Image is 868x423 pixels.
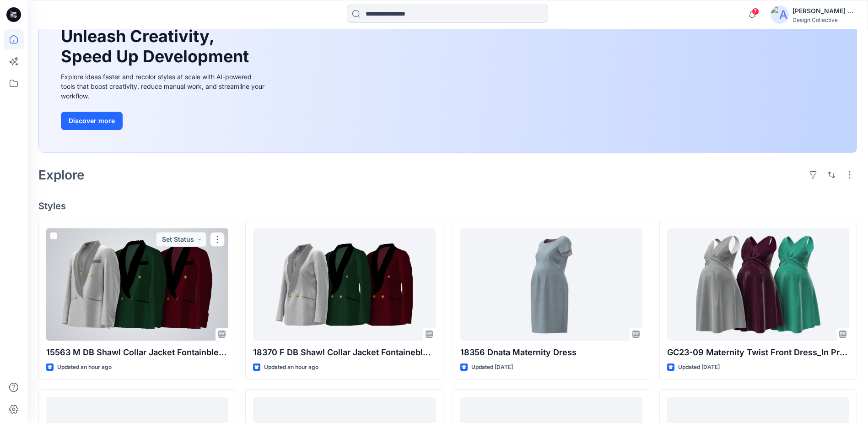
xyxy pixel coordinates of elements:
h2: Explore [38,168,85,182]
p: 18370 F DB Shawl Collar Jacket Fontainebleau LV [253,346,435,359]
a: 15563 M DB Shawl Collar Jacket Fontainbleau LV [46,228,228,341]
a: 18370 F DB Shawl Collar Jacket Fontainebleau LV [253,228,435,341]
h1: Unleash Creativity, Speed Up Development [61,27,253,66]
p: Updated an hour ago [57,363,112,372]
p: 18356 Dnata Maternity Dress [460,346,642,359]
div: [PERSON_NAME] Couch [793,5,857,16]
p: Updated [DATE] [678,363,720,372]
a: Discover more [61,112,267,130]
p: GC23-09 Maternity Twist Front Dress_In Progress [667,346,849,359]
div: Explore ideas faster and recolor styles at scale with AI-powered tools that boost creativity, red... [61,72,267,101]
div: Design Collective [793,16,857,23]
a: 18356 Dnata Maternity Dress [460,228,642,341]
button: Discover more [61,112,123,130]
h4: Styles [38,201,857,211]
img: avatar [771,5,789,24]
span: 7 [752,8,759,15]
p: 15563 M DB Shawl Collar Jacket Fontainbleau LV [46,346,228,359]
p: Updated [DATE] [471,363,513,372]
p: Updated an hour ago [264,363,318,372]
a: GC23-09 Maternity Twist Front Dress_In Progress [667,228,849,341]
